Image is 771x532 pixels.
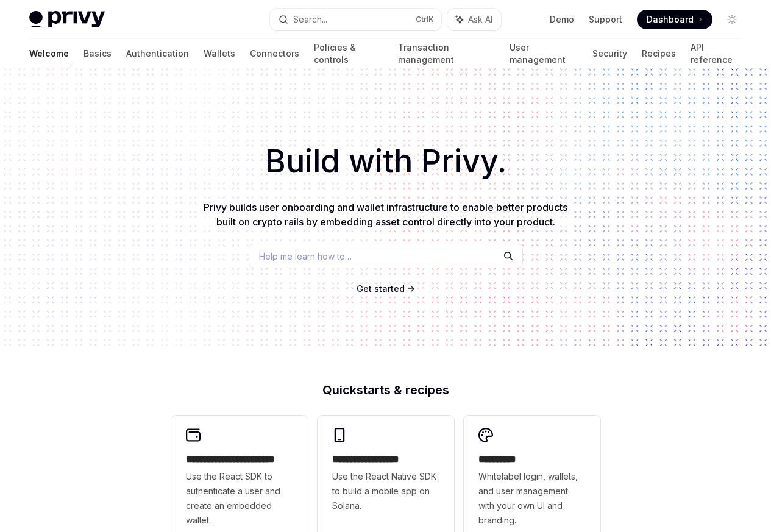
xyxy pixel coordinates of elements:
span: Privy builds user onboarding and wallet infrastructure to enable better products built on crypto ... [204,201,567,228]
div: Search... [293,12,327,27]
span: Use the React SDK to authenticate a user and create an embedded wallet. [186,469,293,528]
h1: Build with Privy. [20,138,751,185]
a: User management [510,39,578,68]
a: Connectors [250,39,299,68]
a: Authentication [126,39,189,68]
span: Use the React Native SDK to build a mobile app on Solana. [332,469,439,513]
a: Wallets [204,39,235,68]
h2: Quickstarts & recipes [171,384,600,396]
a: Basics [83,39,112,68]
span: Ctrl K [416,15,434,24]
a: Get started [357,283,405,295]
a: Recipes [642,39,676,68]
a: Support [589,13,622,26]
button: Toggle dark mode [722,10,742,29]
span: Ask AI [468,13,492,26]
a: Transaction management [398,39,494,68]
a: Welcome [29,39,69,68]
span: Get started [357,283,405,294]
a: API reference [691,39,742,68]
button: Ask AI [447,9,501,30]
button: Search...CtrlK [270,9,441,30]
span: Dashboard [647,13,694,26]
a: Security [592,39,627,68]
a: Demo [550,13,574,26]
a: Policies & controls [314,39,383,68]
span: Whitelabel login, wallets, and user management with your own UI and branding. [478,469,586,528]
span: Help me learn how to… [259,250,352,263]
a: Dashboard [637,10,712,29]
img: light logo [29,11,105,28]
